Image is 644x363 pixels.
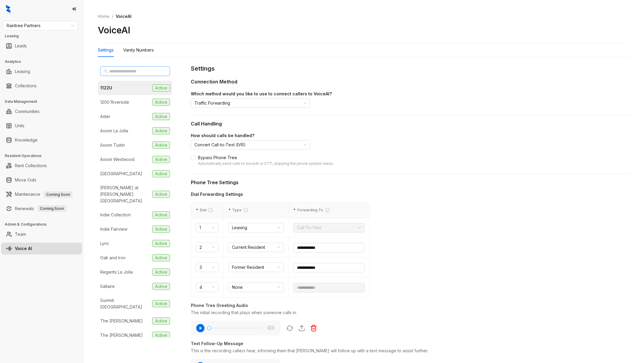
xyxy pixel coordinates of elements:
[1,40,82,52] li: Leads
[152,317,170,325] span: Active
[1,120,82,132] li: Units
[152,99,170,106] span: Active
[1,160,82,172] li: Rent Collections
[191,309,630,316] div: The initial recording that plays when someone calls in.
[194,140,306,149] span: Convert Call-to-Text (IVR)
[38,205,66,212] span: Coming Soon
[232,263,280,272] span: Former Resident
[1,228,82,240] li: Team
[15,174,36,186] a: Move Outs
[100,332,143,339] div: The [PERSON_NAME]
[6,5,10,13] img: logo
[232,243,280,252] span: Current Resident
[1,188,82,200] li: Maintenance
[100,184,150,204] div: [PERSON_NAME] at [PERSON_NAME][GEOGRAPHIC_DATA]
[100,255,126,261] div: Oak and Iron
[1,203,82,215] li: Renewals
[100,297,150,310] div: Summit [GEOGRAPHIC_DATA]
[100,99,129,106] div: 1200 Riverside
[232,223,280,232] span: Leasing
[100,269,133,275] div: Regents La Jolla
[15,228,26,240] a: Team
[152,283,170,290] span: Active
[196,207,219,213] div: Dial
[98,47,114,53] div: Settings
[100,170,142,177] div: [GEOGRAPHIC_DATA]
[152,269,170,276] span: Active
[100,240,109,247] div: Lyric
[100,142,125,148] div: Axiom Tustin
[15,40,27,52] a: Leads
[191,302,630,309] div: Phone Tree Greeting Audio
[5,222,83,227] h3: Admin & Configurations
[199,223,215,232] span: 1
[198,161,334,167] div: Automatically send calls to VoiceAI or CTT, skipping the phone system menu.
[98,24,130,36] h2: VoiceAI
[199,283,215,292] span: 4
[152,254,170,261] span: Active
[44,191,72,198] span: Coming Soon
[15,106,40,117] a: Communities
[152,240,170,247] span: Active
[112,13,113,20] li: /
[191,179,630,186] div: Phone Tree Settings
[15,80,37,92] a: Collections
[1,134,82,146] li: Knowledge
[152,191,170,198] span: Active
[152,300,170,307] span: Active
[15,134,38,146] a: Knowledge
[5,99,83,104] h3: Data Management
[15,66,30,77] a: Leasing
[100,113,110,120] div: Aster
[152,170,170,177] span: Active
[199,243,215,252] span: 2
[100,212,131,218] div: Indie Collection
[191,120,630,128] div: Call Handling
[100,128,128,134] div: Axiom La Jolla
[116,14,131,19] span: VoiceAI
[152,127,170,134] span: Active
[228,207,284,213] div: Type
[100,226,127,232] div: Indie Fairview
[15,243,32,255] a: Voice AI
[297,223,361,232] span: Call-To-Text
[15,203,66,215] a: RenewalsComing Soon
[191,132,630,139] div: How should calls be handled?
[100,318,143,324] div: The [PERSON_NAME]
[152,226,170,233] span: Active
[97,13,111,20] a: Home
[5,153,83,159] h3: Resident Operations
[191,348,630,354] div: This is the recording callers hear, informing them that [PERSON_NAME] will follow up with a text ...
[191,340,630,347] div: Text Follow-Up Message
[191,191,370,198] div: Dial Forwarding Settings
[15,120,24,132] a: Units
[152,84,170,91] span: Active
[293,207,365,213] div: Forwarding To
[232,283,280,292] span: None
[1,80,82,92] li: Collections
[15,160,47,172] a: Rent Collections
[7,21,74,30] span: Raintree Partners
[152,156,170,163] span: Active
[152,211,170,218] span: Active
[199,263,215,272] span: 3
[152,142,170,149] span: Active
[100,85,112,91] div: 1122U
[191,64,630,73] div: Settings
[100,156,134,163] div: Axiom Westwood
[152,332,170,339] span: Active
[1,66,82,77] li: Leasing
[194,99,306,108] span: Traffic Forwarding
[5,59,83,64] h3: Analytics
[104,69,108,73] span: search
[191,91,630,97] div: Which method would you like to use to connect callers to VoiceAI?
[1,174,82,186] li: Move Outs
[196,154,336,167] span: Bypass Phone Tree
[152,113,170,120] span: Active
[100,283,115,290] div: Saltaire
[5,33,83,39] h3: Leasing
[191,78,630,86] div: Connection Method
[1,106,82,117] li: Communities
[123,47,154,53] div: Vanity Numbers
[1,243,82,255] li: Voice AI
